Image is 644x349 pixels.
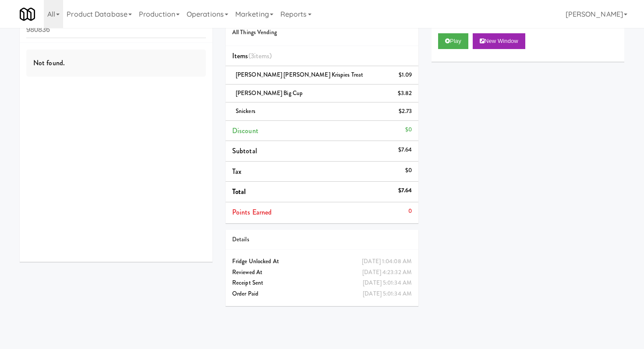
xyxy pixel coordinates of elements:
[473,33,525,49] button: New Window
[399,70,412,81] div: $1.09
[398,185,412,196] div: $7.64
[405,165,412,176] div: $0
[26,22,206,38] input: Search vision orders
[232,126,258,136] span: Discount
[33,58,65,68] span: Not found.
[399,106,412,117] div: $2.73
[236,107,255,115] span: Snickers
[232,187,246,197] span: Total
[408,206,412,217] div: 0
[398,145,412,155] div: $7.64
[232,267,412,278] div: Reviewed At
[362,256,412,267] div: [DATE] 1:04:08 AM
[363,278,412,289] div: [DATE] 5:01:34 AM
[232,166,241,176] span: Tax
[232,278,412,289] div: Receipt Sent
[362,267,412,278] div: [DATE] 4:23:32 AM
[236,89,303,97] span: [PERSON_NAME] Big Cup
[232,234,412,245] div: Details
[232,29,412,36] h5: All Things Vending
[232,256,412,267] div: Fridge Unlocked At
[405,124,412,135] div: $0
[254,51,270,61] ng-pluralize: items
[363,289,412,300] div: [DATE] 5:01:34 AM
[232,289,412,300] div: Order Paid
[232,51,272,61] span: Items
[20,7,35,22] img: Micromart
[398,88,412,99] div: $3.82
[232,207,272,217] span: Points Earned
[248,51,272,61] span: (3 )
[438,33,468,49] button: Play
[236,71,363,79] span: [PERSON_NAME] [PERSON_NAME] Krispies Treat
[232,146,257,156] span: Subtotal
